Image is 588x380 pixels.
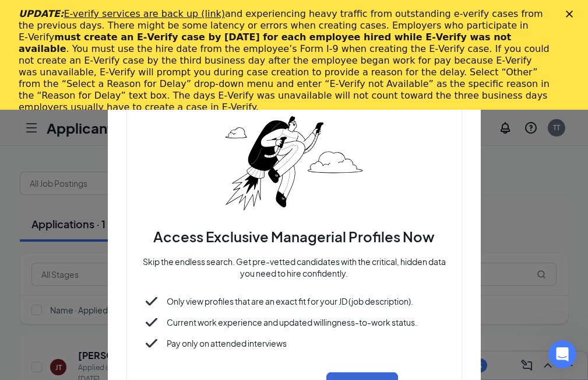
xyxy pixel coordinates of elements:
a: E-verify services are back up (link) [64,8,225,19]
b: must create an E‑Verify case by [DATE] for each employee hired while E‑Verify was not available [19,32,511,54]
i: UPDATE: [19,8,225,19]
div: and experiencing heavy traffic from outstanding e-verify cases from the previous days. There migh... [19,8,551,113]
iframe: Intercom live chat [548,340,576,368]
div: Close [566,11,578,18]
